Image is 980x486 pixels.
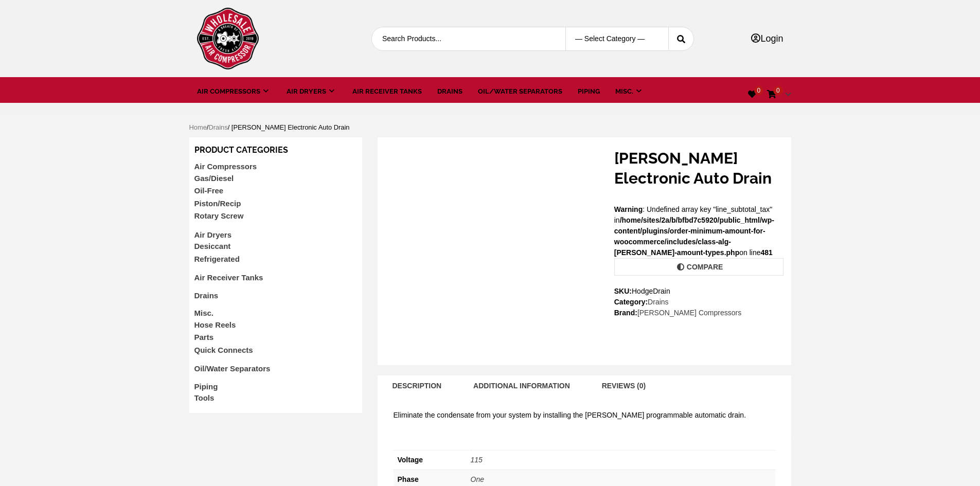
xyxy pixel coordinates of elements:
a: Air Dryers [287,86,337,97]
div: : Undefined array key "line_subtotal_tax" in on line [609,148,791,318]
h1: [PERSON_NAME] Electronic Auto Drain [614,148,783,188]
span: Category: [614,297,783,308]
a: Additional information [463,375,580,397]
a: Air Dryers [194,230,232,239]
a: Compare [614,258,783,276]
a: Piping [194,382,218,391]
a: Drains [194,291,219,300]
a: Misc. [194,309,214,317]
a: Drains [208,123,227,131]
a: [PERSON_NAME] Compressors [637,309,741,317]
a: Parts [194,333,214,341]
a: Piston/Recip [194,199,241,208]
a: Rotary Screw [194,211,244,220]
a: Piping [578,86,600,97]
a: Home [189,123,207,131]
th: Voltage [394,450,471,470]
a: Air Compressors [194,162,257,171]
a: 115 [471,456,483,464]
a: Oil/Water Separators [478,86,562,97]
a: Tools [194,393,215,402]
a: Oil/Water Separators [194,364,271,373]
p: Eliminate the condensate from your system by installing the [PERSON_NAME] programmable automatic ... [394,410,775,421]
span: Brand: [614,308,783,318]
a: Desiccant [194,242,231,250]
a: Drains [648,298,668,306]
a: Oil-Free [194,186,224,195]
a: Description [382,375,452,397]
b: Warning [614,205,643,213]
a: Quick Connects [194,346,253,354]
a: Air Receiver Tanks [352,86,422,97]
input: Search Products... [372,27,549,50]
a: Drains [437,86,462,97]
a: Gas/Diesel [194,174,234,183]
a: 0 [748,90,756,99]
a: One [471,475,484,483]
span: SKU: [614,286,783,297]
b: /home/sites/2a/b/bfbd7c5920/public_html/wp-content/plugins/order-minimum-amount-for-woocommerce/i... [614,216,774,257]
a: Login [751,33,783,44]
a: Refrigerated [194,255,240,263]
span: 0 [754,86,764,95]
span: HodgeDrain [632,287,670,295]
b: 481 [760,248,772,257]
a: Air Compressors [197,86,271,97]
a: Misc. [615,86,644,97]
nav: Breadcrumb [189,122,791,137]
a: Hose Reels [194,320,236,329]
span: Product categories [194,145,288,155]
span: 0 [773,86,783,95]
a: Air Receiver Tanks [194,273,263,282]
a: Reviews (0) [592,375,656,397]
